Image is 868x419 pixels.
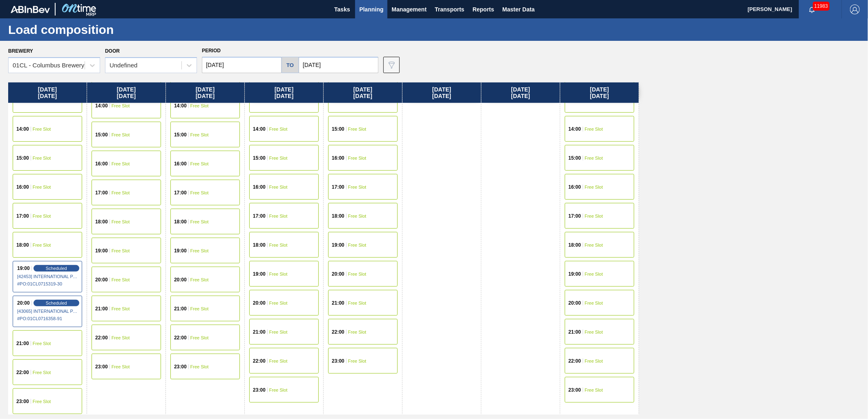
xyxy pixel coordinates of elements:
span: Free Slot [190,248,209,253]
span: Free Slot [269,156,288,160]
span: Free Slot [585,243,603,247]
span: 22:00 [332,330,345,334]
img: Logout [850,4,860,14]
span: 21:00 [253,330,266,334]
span: [43065] INTERNATIONAL PAPER COMPANY - 0008221785 [17,309,78,314]
span: Free Slot [585,214,603,218]
span: 17:00 [174,190,187,195]
span: 17:00 [332,185,345,189]
div: 01CL - Columbus Brewery [13,62,84,69]
div: [DATE] [DATE] [8,82,87,103]
span: Free Slot [585,388,603,392]
span: 23:00 [16,399,29,404]
span: Free Slot [348,185,367,189]
span: Free Slot [33,214,51,218]
span: Free Slot [269,127,288,131]
span: Free Slot [269,185,288,189]
span: 23:00 [95,364,108,369]
span: 19:00 [568,272,581,276]
span: Free Slot [112,132,130,137]
span: Free Slot [190,103,209,108]
span: Free Slot [190,219,209,224]
span: 19:00 [174,248,187,253]
span: 18:00 [174,219,187,224]
span: Free Slot [112,277,130,282]
span: Free Slot [585,359,603,363]
span: 11983 [813,2,830,11]
span: 23:00 [568,388,581,392]
span: Free Slot [585,127,603,131]
span: Free Slot [190,335,209,340]
span: 14:00 [253,127,266,131]
span: 22:00 [174,335,187,340]
span: 16:00 [95,161,108,166]
span: [42453] INTERNATIONAL PAPER COMPANY - 0008221785 [17,274,78,279]
span: Free Slot [348,272,367,276]
span: 15:00 [16,156,29,160]
span: 22:00 [95,335,108,340]
span: Free Slot [190,306,209,311]
span: 15:00 [174,132,187,137]
span: Free Slot [269,301,288,305]
span: 14:00 [174,103,187,108]
span: Free Slot [112,248,130,253]
span: 15:00 [568,156,581,160]
span: 20:00 [332,272,345,276]
label: Door [105,48,120,54]
span: Free Slot [33,370,51,375]
button: icon-filter-gray [383,57,400,73]
span: Free Slot [269,330,288,334]
span: 23:00 [174,364,187,369]
img: icon-filter-gray [387,60,396,70]
span: Free Slot [585,185,603,189]
div: [DATE] [DATE] [87,82,166,103]
span: 20:00 [568,301,581,305]
div: Undefined [110,62,137,69]
span: 18:00 [253,243,266,247]
span: Free Slot [269,214,288,218]
span: Management [391,4,427,14]
span: Reports [472,4,494,14]
span: 21:00 [16,341,29,346]
span: Free Slot [348,359,367,363]
div: [DATE] [DATE] [324,82,402,103]
input: mm/dd/yyyy [202,57,282,73]
span: 15:00 [253,156,266,160]
span: Free Slot [269,388,288,392]
span: Free Slot [33,341,51,346]
span: Free Slot [112,335,130,340]
span: Free Slot [585,301,603,305]
span: Free Slot [190,161,209,166]
span: Scheduled [46,301,67,305]
span: 18:00 [568,243,581,247]
span: 19:00 [17,266,30,271]
span: Free Slot [269,272,288,276]
span: 23:00 [253,388,266,392]
span: Free Slot [269,243,288,247]
span: 14:00 [95,103,108,108]
span: 18:00 [332,214,345,218]
span: 22:00 [253,359,266,363]
span: Free Slot [348,301,367,305]
span: Period [202,48,221,53]
span: Free Slot [269,359,288,363]
span: 16:00 [332,156,345,160]
span: Free Slot [112,161,130,166]
span: 17:00 [568,214,581,218]
span: 23:00 [332,359,345,363]
span: 17:00 [253,214,266,218]
span: 18:00 [16,243,29,247]
span: 21:00 [568,330,581,334]
span: Tasks [333,4,351,14]
div: [DATE] [DATE] [403,82,481,103]
span: Free Slot [33,243,51,247]
span: 19:00 [253,272,266,276]
span: Free Slot [190,364,209,369]
span: Free Slot [190,132,209,137]
span: Free Slot [190,277,209,282]
span: Free Slot [112,103,130,108]
span: Free Slot [33,185,51,189]
span: Free Slot [112,219,130,224]
span: 14:00 [568,127,581,131]
span: Free Slot [112,306,130,311]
